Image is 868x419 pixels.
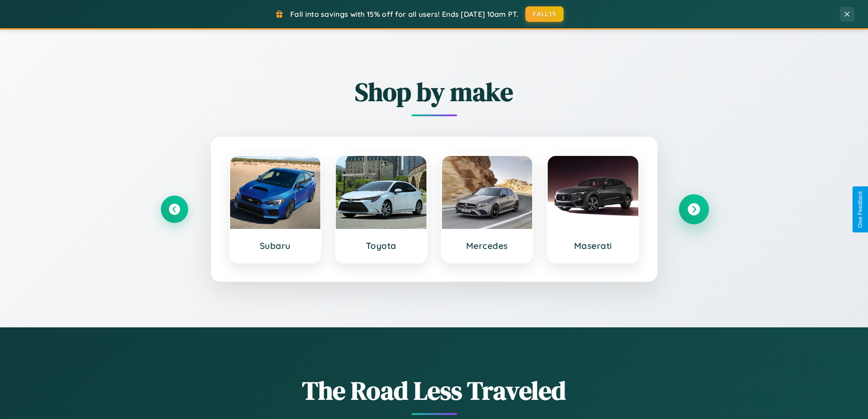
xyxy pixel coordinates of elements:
[290,10,519,19] span: Fall into savings with 15% off for all users! Ends [DATE] 10am PT.
[557,240,629,251] h3: Maserati
[345,240,417,251] h3: Toyota
[161,373,708,408] h1: The Road Less Traveled
[239,240,312,251] h3: Subaru
[161,74,708,109] h2: Shop by make
[857,191,863,228] div: Give Feedback
[451,240,524,251] h3: Mercedes
[525,6,564,22] button: FALL15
